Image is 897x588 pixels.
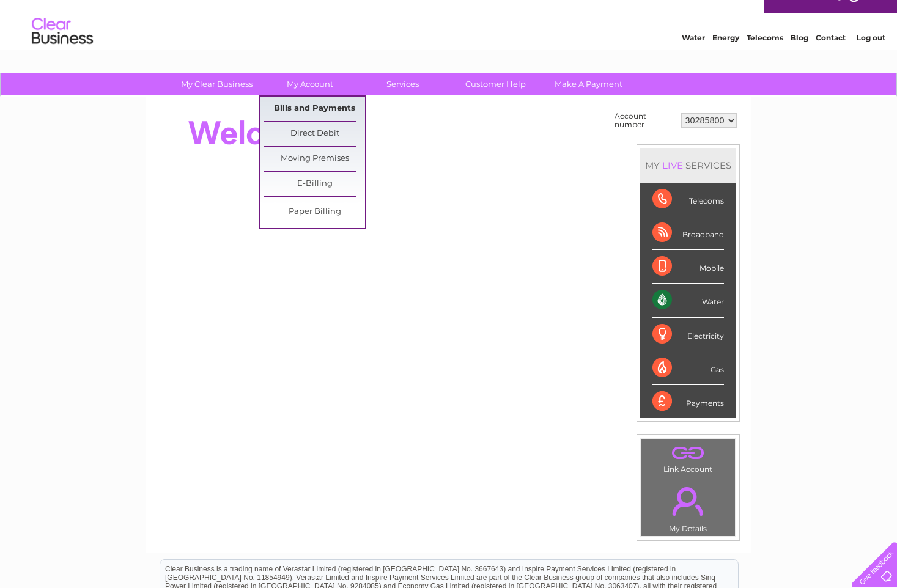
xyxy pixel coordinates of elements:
[538,73,639,95] a: Make A Payment
[652,318,724,351] div: Electricity
[660,160,685,171] div: LIVE
[445,73,546,95] a: Customer Help
[611,109,678,132] td: Account number
[160,7,738,59] div: Clear Business is a trading name of Verastar Limited (registered in [GEOGRAPHIC_DATA] No. 3667643...
[652,284,724,317] div: Water
[644,480,732,523] a: .
[264,147,365,171] a: Moving Premises
[747,52,783,61] a: Telecoms
[652,351,724,385] div: Gas
[682,52,705,61] a: Water
[652,250,724,284] div: Mobile
[166,73,267,95] a: My Clear Business
[857,52,885,61] a: Log out
[666,6,751,21] a: 0333 014 3131
[641,438,736,477] td: Link Account
[652,183,724,216] div: Telecoms
[352,73,453,95] a: Services
[791,52,808,61] a: Blog
[712,52,739,61] a: Energy
[264,97,365,121] a: Bills and Payments
[644,442,732,463] a: .
[641,477,736,537] td: My Details
[264,122,365,146] a: Direct Debit
[652,385,724,418] div: Payments
[652,216,724,250] div: Broadband
[264,200,365,224] a: Paper Billing
[31,32,94,69] img: logo.png
[640,148,736,183] div: MY SERVICES
[259,73,360,95] a: My Account
[816,52,846,61] a: Contact
[264,172,365,196] a: E-Billing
